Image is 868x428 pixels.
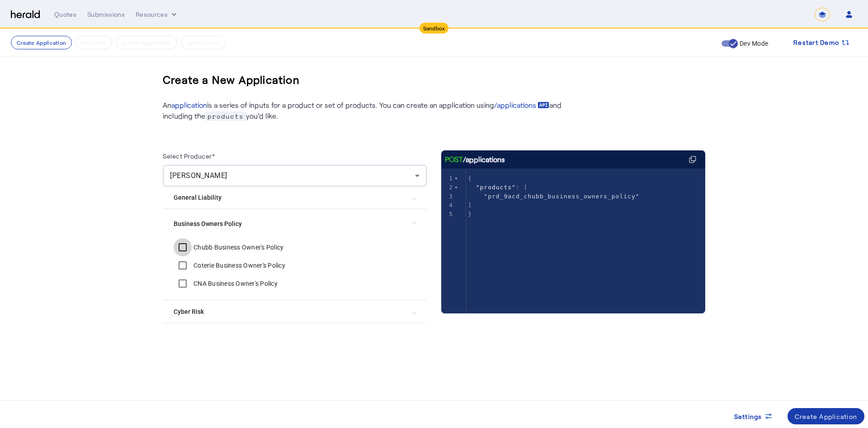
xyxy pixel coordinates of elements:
[174,307,405,317] mat-panel-title: Cyber Risk
[116,36,177,49] button: Submit Application
[468,211,472,217] span: }
[441,192,454,201] div: 3
[136,10,179,19] button: Resources dropdown menu
[163,301,427,322] mat-expansion-panel-header: Cyber Risk
[441,210,454,219] div: 5
[788,408,865,424] button: Create Application
[174,193,405,202] mat-panel-title: General Liability
[192,261,285,270] label: Coterie Business Owner's Policy
[181,36,226,49] button: Get A Quote
[484,193,639,200] span: "prd_9acd_chubb_business_owners_policy"
[420,23,449,34] div: Sandbox
[192,279,278,288] label: CNA Business Owner's Policy
[11,36,72,49] button: Create Application
[75,36,112,49] button: Fill it Out
[476,184,516,191] span: "products"
[494,100,549,111] a: /applications
[174,219,405,229] mat-panel-title: Business Owners Policy
[205,111,246,121] span: products
[441,183,454,192] div: 2
[163,187,427,208] mat-expansion-panel-header: General Liability
[170,171,227,180] span: [PERSON_NAME]
[468,175,472,182] span: {
[441,150,705,295] herald-code-block: /applications
[171,101,207,109] a: application
[11,10,40,19] img: Herald Logo
[727,408,780,424] button: Settings
[87,10,125,19] div: Submissions
[468,202,472,208] span: ]
[163,238,427,300] div: Business Owners Policy
[734,412,762,421] span: Settings
[163,209,427,238] mat-expansion-panel-header: Business Owners Policy
[786,34,857,51] button: Restart Demo
[795,412,858,421] div: Create Application
[192,243,283,252] label: Chubb Business Owner's Policy
[163,100,570,121] p: An is a series of inputs for a product or set of products. You can create an application using an...
[445,154,505,165] div: /applications
[738,39,768,48] label: Dev Mode
[163,152,215,160] label: Select Producer*
[54,10,76,19] div: Quotes
[793,37,839,48] span: Restart Demo
[163,65,300,94] h3: Create a New Application
[441,174,454,183] div: 1
[468,184,528,191] span: : [
[441,201,454,210] div: 4
[445,154,463,165] span: POST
